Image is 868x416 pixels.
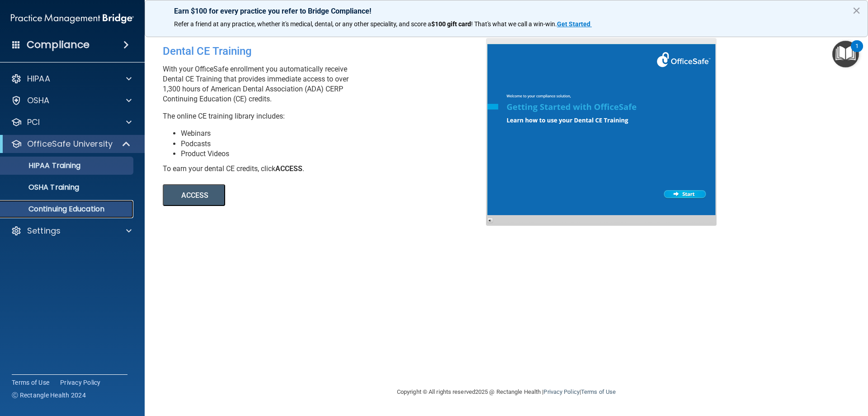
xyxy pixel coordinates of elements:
button: Close [852,3,861,18]
a: Settings [11,225,132,236]
li: Webinars [181,129,493,139]
a: HIPAA [11,73,132,84]
p: The online CE training library includes: [163,111,493,121]
span: Ⓒ Rectangle Health 2024 [12,391,86,400]
span: Refer a friend at any practice, whether it's medical, dental, or any other speciality, and score a [174,20,431,28]
p: Earn $100 for every practice you refer to Bridge Compliance! [174,7,839,15]
a: Privacy Policy [60,378,101,387]
button: ACCESS [163,184,225,206]
p: Continuing Education [6,205,129,214]
span: ! That's what we call a win-win. [471,20,557,28]
li: Product Videos [181,149,493,159]
p: OSHA Training [6,183,79,192]
div: To earn your dental CE credits, click . [163,164,493,174]
p: OSHA [27,95,50,106]
p: PCI [27,117,40,128]
a: ACCESS [163,192,410,199]
b: ACCESS [275,164,302,173]
a: Terms of Use [12,378,49,387]
a: Privacy Policy [543,388,579,395]
li: Podcasts [181,139,493,149]
p: HIPAA [27,73,50,84]
p: With your OfficeSafe enrollment you automatically receive Dental CE Training that provides immedi... [163,64,493,104]
div: Copyright © All rights reserved 2025 @ Rectangle Health | | [341,378,671,406]
div: Dental CE Training [163,38,493,64]
h4: Compliance [27,38,90,51]
p: OfficeSafe University [27,139,113,149]
p: Settings [27,225,61,236]
a: OfficeSafe University [11,139,131,149]
button: Open Resource Center, 1 new notification [832,41,859,67]
a: OSHA [11,95,132,106]
img: PMB logo [11,10,134,28]
strong: $100 gift card [431,20,471,28]
a: PCI [11,117,132,128]
a: Terms of Use [581,388,616,395]
a: Get Started [557,20,592,28]
div: 1 [855,46,859,58]
p: HIPAA Training [6,161,80,170]
strong: Get Started [557,20,590,28]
